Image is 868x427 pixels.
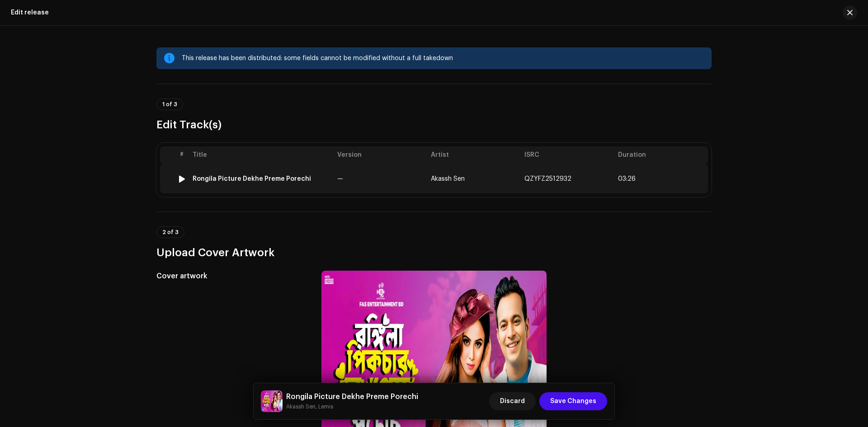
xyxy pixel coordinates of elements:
[182,53,704,64] div: This release has been distributed: some fields cannot be modified without a full takedown
[521,146,614,164] th: ISRC
[162,102,177,107] span: 1 of 3
[162,230,179,235] span: 2 of 3
[193,175,311,183] div: Rongila Picture Dekhe Preme Porechi
[550,392,596,410] span: Save Changes
[427,146,521,164] th: Artist
[156,117,712,132] h3: Edit Track(s)
[156,271,307,282] h5: Cover artwork
[489,392,536,410] button: Discard
[261,390,283,412] img: 67d2e0aa-7a94-4a05-8ebe-75190cb9590d
[524,176,571,182] span: QZYFZ2512932
[431,176,465,182] span: Akassh Sen
[614,146,708,164] th: Duration
[156,245,712,260] h3: Upload Cover Artwork
[500,392,525,410] span: Discard
[286,391,418,402] h5: Rongila Picture Dekhe Preme Porechi
[334,146,427,164] th: Version
[189,146,334,164] th: Title
[286,402,418,411] small: Rongila Picture Dekhe Preme Porechi
[337,176,343,182] span: —
[175,146,189,164] th: #
[539,392,607,410] button: Save Changes
[618,175,636,183] span: 03:26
